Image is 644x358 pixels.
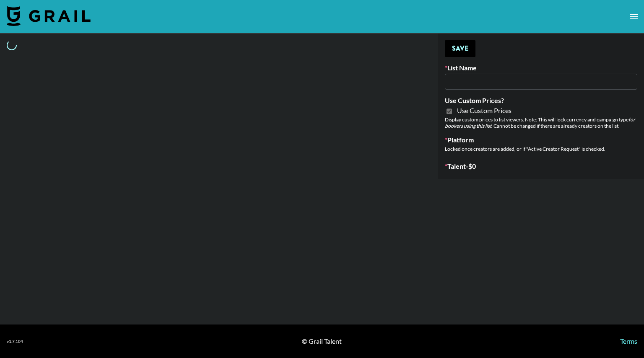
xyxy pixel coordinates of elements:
[445,116,637,129] div: Display custom prices to list viewers. Note: This will lock currency and campaign type . Cannot b...
[302,337,342,345] div: © Grail Talent
[445,136,637,144] label: Platform
[620,337,637,345] a: Terms
[626,8,642,25] button: open drawer
[7,339,23,344] div: v 1.7.104
[445,96,637,105] label: Use Custom Prices?
[7,6,91,26] img: Grail Talent
[445,64,637,72] label: List Name
[445,116,635,129] em: for bookers using this list
[457,106,512,115] span: Use Custom Prices
[445,162,637,170] label: Talent - $ 0
[445,40,475,57] button: Save
[445,146,637,152] div: Locked once creators are added, or if "Active Creator Request" is checked.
